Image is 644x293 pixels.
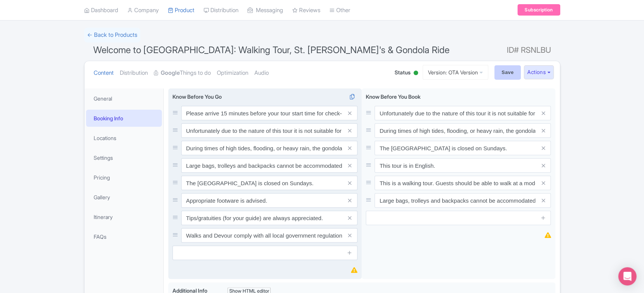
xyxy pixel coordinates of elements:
[154,61,211,85] a: GoogleThings to do
[494,65,521,80] input: Save
[86,228,162,245] a: FAQs
[86,208,162,225] a: Itinerary
[86,90,162,107] a: General
[524,65,554,79] button: Actions
[161,69,180,77] strong: Google
[217,61,248,85] a: Optimization
[395,68,411,76] span: Status
[86,189,162,206] a: Gallery
[618,267,636,285] div: Open Intercom Messenger
[84,28,140,43] a: ← Back to Products
[423,65,488,80] a: Version: OTA Version
[86,169,162,186] a: Pricing
[366,93,421,100] span: Know Before You Book
[86,110,162,127] a: Booking Info
[517,5,560,16] a: Subscription
[94,61,114,85] a: Content
[254,61,269,85] a: Audio
[172,93,222,100] span: Know Before You Go
[93,44,450,55] span: Welcome to [GEOGRAPHIC_DATA]: Walking Tour, St. [PERSON_NAME]'s & Gondola Ride
[86,129,162,146] a: Locations
[507,43,551,58] span: ID# RSNLBU
[86,149,162,166] a: Settings
[412,68,420,79] div: Active
[120,61,148,85] a: Distribution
